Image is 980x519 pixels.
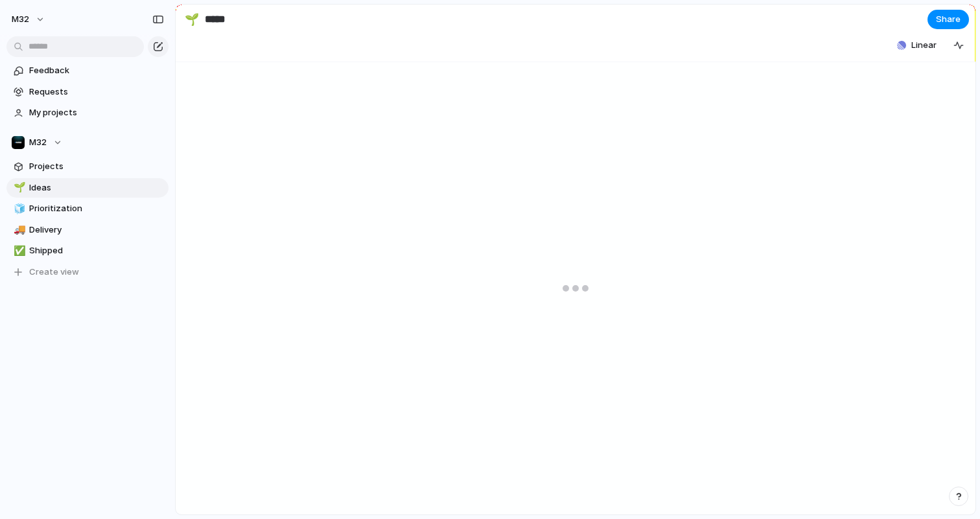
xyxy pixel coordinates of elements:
span: Linear [911,39,937,52]
button: m32 [6,9,52,30]
button: Linear [892,36,942,55]
button: 🚚 [12,224,25,236]
span: Projects [29,160,164,173]
a: ✅Shipped [6,241,169,260]
a: Requests [6,82,169,102]
span: Delivery [29,224,164,236]
span: Ideas [29,181,164,194]
span: Requests [29,86,164,98]
a: 🧊Prioritization [6,199,169,218]
a: My projects [6,103,169,122]
button: ✅ [12,244,25,257]
span: M32 [29,136,47,149]
span: Feedback [29,64,164,77]
div: 🌱 [185,10,199,28]
div: 🌱 [14,180,23,195]
div: ✅ [14,244,23,259]
span: Prioritization [29,202,164,215]
button: 🌱 [12,181,25,194]
a: 🚚Delivery [6,220,169,240]
span: Shipped [29,244,164,257]
div: 🧊 [14,202,23,216]
a: Feedback [6,61,169,80]
button: M32 [6,133,169,152]
span: Share [936,13,961,26]
a: 🌱Ideas [6,178,169,198]
span: My projects [29,106,164,119]
a: Projects [6,157,169,176]
button: 🌱 [181,9,202,30]
button: Share [927,10,969,29]
span: m32 [12,13,29,26]
span: Create view [29,266,79,279]
button: 🧊 [12,202,25,215]
button: Create view [6,262,169,282]
div: 🚚 [14,222,23,237]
